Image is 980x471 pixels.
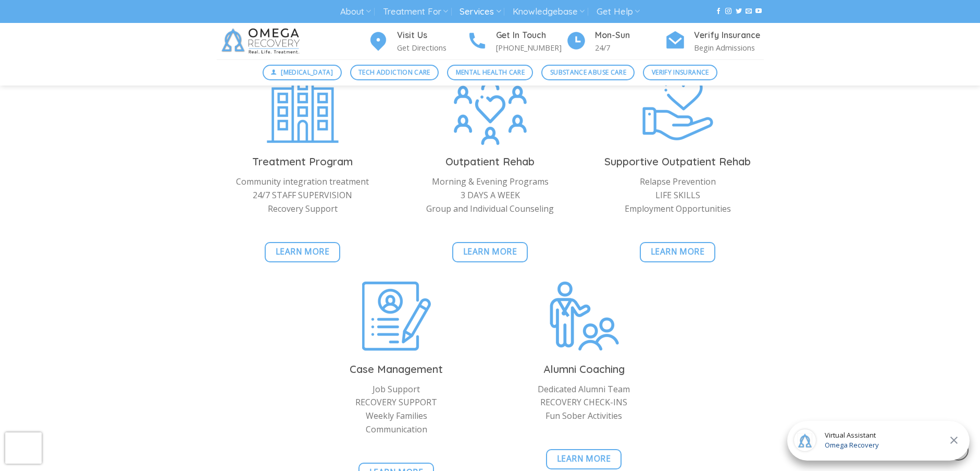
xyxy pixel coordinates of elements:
[513,2,585,21] a: Knowledgebase
[217,23,308,59] img: Omega Recovery
[276,245,330,258] span: Learn More
[557,452,611,465] span: Learn More
[340,2,371,21] a: About
[456,67,525,77] span: Mental Health Care
[498,383,670,423] p: Dedicated Alumni Team RECOVERY CHECK-INS Fun Sober Activities
[263,65,342,80] a: [MEDICAL_DATA]
[404,175,576,215] p: Morning & Evening Programs 3 DAYS A WEEK Group and Individual Counseling
[217,175,389,215] p: Community integration treatment 24/7 STAFF SUPERVISION Recovery Support
[546,449,622,469] a: Learn More
[640,242,715,262] a: Learn More
[496,29,566,42] h4: Get In Touch
[265,242,340,262] a: Learn More
[467,29,566,54] a: Get In Touch [PHONE_NUMBER]
[550,67,626,77] span: Substance Abuse Care
[651,245,705,258] span: Learn More
[665,29,764,54] a: Verify Insurance Begin Admissions
[217,153,389,170] h3: Treatment Program
[281,67,333,77] span: [MEDICAL_DATA]
[311,361,482,378] h3: Case Management
[496,42,566,54] p: [PHONE_NUMBER]
[311,383,482,436] p: Job Support RECOVERY SUPPORT Weekly Families Communication
[350,65,439,80] a: Tech Addiction Care
[498,361,670,378] h3: Alumni Coaching
[595,42,665,54] p: 24/7
[597,2,640,21] a: Get Help
[694,42,764,54] p: Begin Admissions
[358,67,430,77] span: Tech Addiction Care
[643,65,717,80] a: Verify Insurance
[368,29,467,54] a: Visit Us Get Directions
[447,65,533,80] a: Mental Health Care
[694,29,764,42] h4: Verify Insurance
[383,2,448,21] a: Treatment For
[755,8,762,15] a: Follow on YouTube
[541,65,635,80] a: Substance Abuse Care
[652,67,709,77] span: Verify Insurance
[592,153,764,170] h3: Supportive Outpatient Rehab
[736,8,742,15] a: Follow on Twitter
[397,29,467,42] h4: Visit Us
[595,29,665,42] h4: Mon-Sun
[397,42,467,54] p: Get Directions
[746,8,752,15] a: Send us an email
[460,2,501,21] a: Services
[404,153,576,170] h3: Outpatient Rehab
[463,245,517,258] span: Learn More
[452,242,528,262] a: Learn More
[592,175,764,215] p: Relapse Prevention LIFE SKILLS Employment Opportunities
[725,8,731,15] a: Follow on Instagram
[715,8,722,15] a: Follow on Facebook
